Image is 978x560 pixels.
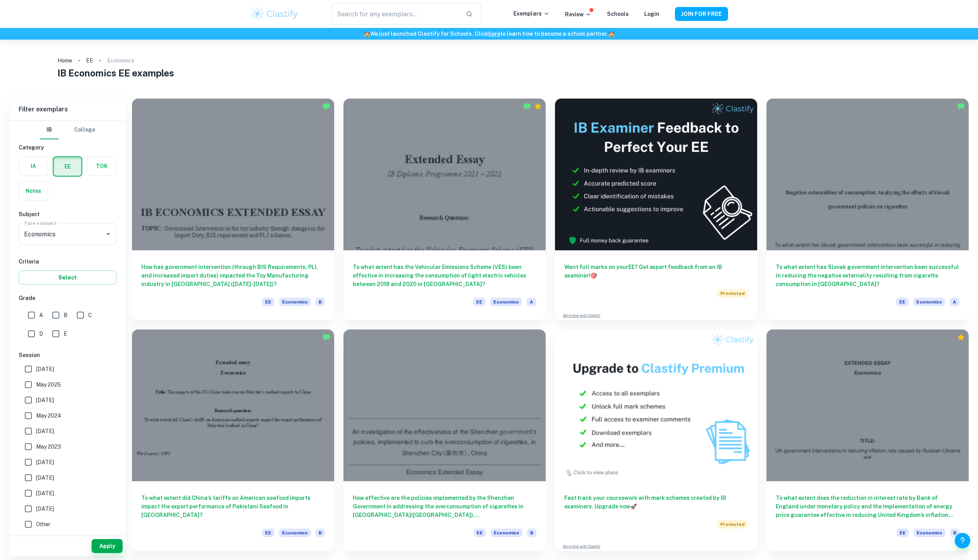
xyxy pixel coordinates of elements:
span: 🎯 [590,272,597,279]
span: Promoted [717,520,748,529]
span: 🚀 [630,503,637,510]
h6: Want full marks on your EE ? Get expert feedback from an IB examiner! [564,263,748,280]
span: [DATE] [36,365,54,373]
span: [DATE] [36,458,54,466]
span: EE [473,298,486,306]
button: IB [40,121,59,139]
span: [DATE] [36,427,54,435]
span: Economics [491,529,522,537]
span: Economics [914,529,945,537]
a: EE [86,55,93,66]
span: Economics [490,298,522,306]
a: How effective are the policies implemented by the Shenzhen Government in addressing the overconsu... [343,329,546,551]
a: To what extent has the Vehicular Emissions Scheme (VES) been effective in increasing the consumpt... [343,99,546,320]
p: Economics [107,56,134,65]
span: May 2024 [36,411,61,420]
span: 🏫 [608,31,615,37]
span: E [64,329,67,338]
a: To what extent has Slovak government intervention been successful in reducing the negative extern... [766,99,969,320]
span: [DATE] [36,473,54,482]
img: Clastify logo [250,6,299,22]
a: Advertise with Clastify [563,313,600,318]
button: IA [19,157,48,175]
img: Marked [323,333,330,341]
img: Marked [957,102,965,110]
span: D [39,329,43,338]
a: Want full marks on yourEE? Get expert feedback from an IB examiner!PromotedAdvertise with Clastify [555,99,757,320]
span: EE [473,529,486,537]
span: EE [896,298,909,306]
span: EE [262,298,274,306]
span: Economics [913,298,945,306]
span: C [88,311,92,319]
button: TOK [87,157,116,175]
button: Notes [19,182,48,200]
img: Thumbnail [555,329,757,481]
span: May 2025 [36,380,61,389]
a: How has government intervention (through BIS Requirements, PLI, and increased import duties) impa... [132,99,334,320]
a: Advertise with Clastify [563,544,600,549]
div: Premium [957,333,965,341]
button: EE [54,157,81,176]
span: [DATE] [36,489,54,498]
span: B [316,529,325,537]
input: Search for any exemplars... [331,3,460,25]
h6: Grade [19,294,116,302]
span: Economics [279,529,311,537]
img: Marked [323,102,330,110]
label: Type a subject [24,220,56,226]
div: Filter type choice [40,121,95,139]
div: Premium [534,102,542,110]
img: Marked [523,102,531,110]
button: College [74,121,95,139]
span: May 2023 [36,442,61,451]
a: To what extent does the reduction in interest rate by Bank of England under monetary policy and t... [766,329,969,551]
a: Schools [607,11,629,17]
button: Select [19,270,116,284]
h6: How has government intervention (through BIS Requirements, PLI, and increased import duties) impa... [141,263,325,288]
span: EE [896,529,909,537]
h6: Criteria [19,257,116,266]
p: Exemplars [513,9,550,18]
h6: Subject [19,210,116,218]
a: Login [644,11,659,17]
img: Thumbnail [555,99,757,250]
h1: IB Economics EE examples [57,66,921,80]
p: Review [565,10,591,19]
h6: Session [19,351,116,359]
span: B [64,311,68,319]
span: 🏫 [364,31,370,37]
h6: We just launched Clastify for Schools. Click to learn how to become a school partner. [2,29,976,38]
a: Home [57,55,72,66]
h6: Category [19,143,116,152]
span: [DATE] [36,505,54,513]
h6: To what extent has Slovak government intervention been successful in reducing the negative extern... [776,263,959,288]
button: Help and Feedback [955,533,970,548]
button: Apply [92,539,123,553]
h6: How effective are the policies implemented by the Shenzhen Government in addressing the overconsu... [353,494,536,519]
span: [DATE] [36,396,54,404]
button: Open [103,229,114,239]
h6: Filter exemplars [9,99,126,120]
a: To what extent did China’s tariffs on American seafood imports impact the export performance of P... [132,329,334,551]
h6: Fast track your coursework with mark schemes created by IB examiners. Upgrade now [564,494,748,511]
span: Other [36,520,50,529]
button: JOIN FOR FREE [675,7,728,21]
h6: To what extent does the reduction in interest rate by Bank of England under monetary policy and t... [776,494,959,519]
a: here [488,31,500,37]
span: Economics [279,298,311,306]
h6: To what extent did China’s tariffs on American seafood imports impact the export performance of P... [141,494,325,519]
span: A [39,311,43,319]
span: B [527,529,536,537]
span: A [950,298,959,306]
span: B [950,529,959,537]
span: A [527,298,536,306]
h6: To what extent has the Vehicular Emissions Scheme (VES) been effective in increasing the consumpt... [353,263,536,288]
span: EE [262,529,274,537]
span: Promoted [717,289,748,298]
span: B [316,298,325,306]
